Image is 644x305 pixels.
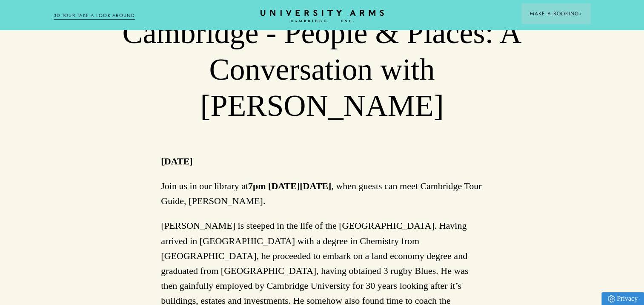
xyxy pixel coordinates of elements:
[107,15,537,124] h1: Cambridge - People & Places: A Conversation with [PERSON_NAME]
[248,181,331,191] strong: 7pm [DATE][DATE]
[601,292,644,305] a: Privacy
[608,295,615,302] img: Privacy
[260,10,384,23] a: Home
[530,10,582,17] span: Make a Booking
[54,12,135,20] a: 3D TOUR:TAKE A LOOK AROUND
[579,12,582,15] img: Arrow icon
[161,178,483,208] p: Join us in our library at , when guests can meet Cambridge Tour Guide, [PERSON_NAME].
[521,3,590,24] button: Make a BookingArrow icon
[161,154,192,169] p: [DATE]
